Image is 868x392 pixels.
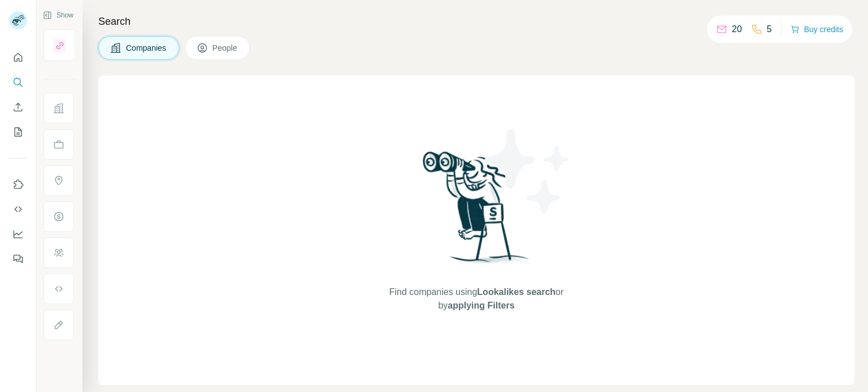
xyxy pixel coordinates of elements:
img: Surfe Illustration - Stars [476,121,578,222]
button: Use Surfe API [9,199,27,219]
button: Feedback [9,249,27,269]
button: My lists [9,122,27,142]
p: 5 [767,23,772,36]
p: 20 [732,23,742,36]
span: People [212,42,238,54]
button: Search [9,72,27,93]
span: applying Filters [448,301,514,310]
h4: Search [98,14,854,29]
button: Quick start [9,47,27,68]
span: Lookalikes search [477,287,555,297]
img: Surfe Illustration - Woman searching with binoculars [418,148,535,274]
button: Use Surfe on LinkedIn [9,174,27,195]
button: Buy credits [791,21,843,37]
button: Show [35,7,81,24]
span: Companies [126,42,167,54]
button: Enrich CSV [9,97,27,117]
button: Dashboard [9,224,27,244]
span: Find companies using or by [386,285,567,312]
